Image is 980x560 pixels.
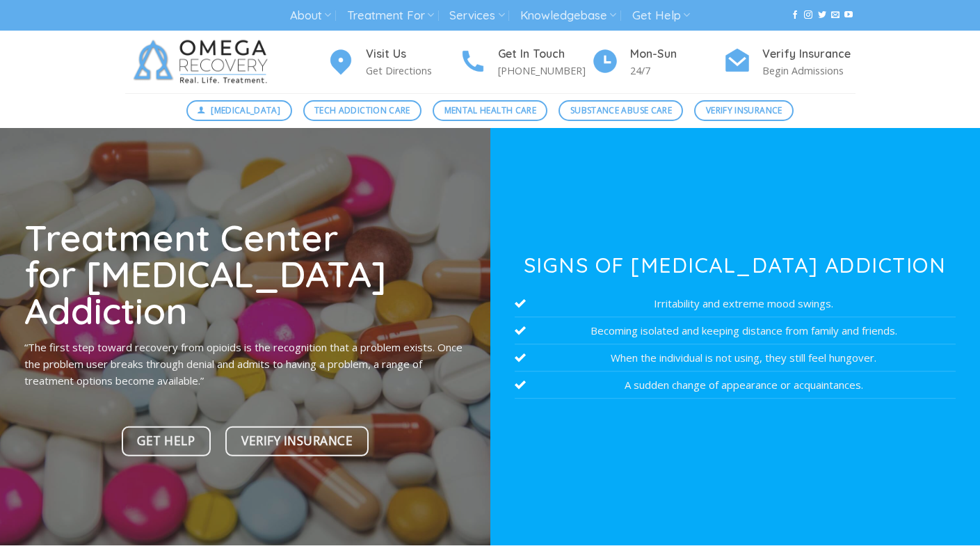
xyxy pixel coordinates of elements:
a: Get In Touch [PHONE_NUMBER] [459,45,591,79]
h1: Treatment Center for [MEDICAL_DATA] Addiction [24,218,465,328]
a: Send us an email [831,10,840,20]
span: Substance Abuse Care [570,104,672,117]
a: Verify Insurance [225,426,369,456]
p: [PHONE_NUMBER] [498,63,591,79]
a: Get Help [122,426,211,456]
a: Treatment For [347,3,434,29]
a: Visit Us Get Directions [327,45,459,79]
a: Get Help [632,3,690,29]
h4: Verify Insurance [762,45,856,63]
span: Mental Health Care [444,104,536,117]
li: A sudden change of appearance or acquaintances. [515,371,956,399]
li: Irritability and extreme mood swings. [515,290,956,317]
a: Verify Insurance Begin Admissions [723,45,856,79]
a: Knowledgebase [520,3,616,29]
h3: Signs of [MEDICAL_DATA] Addiction [515,255,956,275]
a: Substance Abuse Care [559,100,683,121]
li: When the individual is not using, they still feel hungover. [515,344,956,371]
a: Follow on Instagram [804,10,812,20]
li: Becoming isolated and keeping distance from family and friends. [515,317,956,344]
p: 24/7 [630,63,723,79]
span: Verify Insurance [241,431,353,450]
a: [MEDICAL_DATA] [186,100,292,121]
span: Tech Addiction Care [314,104,410,117]
p: Get Directions [366,63,459,79]
a: About [290,3,331,29]
a: Follow on YouTube [844,10,853,20]
a: Services [449,3,504,29]
a: Mental Health Care [433,100,547,121]
h4: Get In Touch [498,45,591,63]
p: Begin Admissions [762,63,856,79]
a: Tech Addiction Care [303,100,422,121]
a: Follow on Facebook [791,10,799,20]
img: Omega Recovery [125,31,282,93]
p: “The first step toward recovery from opioids is the recognition that a problem exists. Once the p... [24,339,465,389]
span: Get Help [137,431,195,450]
span: Verify Insurance [706,104,782,117]
h4: Mon-Sun [630,45,723,63]
h4: Visit Us [366,45,459,63]
span: [MEDICAL_DATA] [211,104,280,117]
a: Verify Insurance [694,100,794,121]
a: Follow on Twitter [818,10,826,20]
